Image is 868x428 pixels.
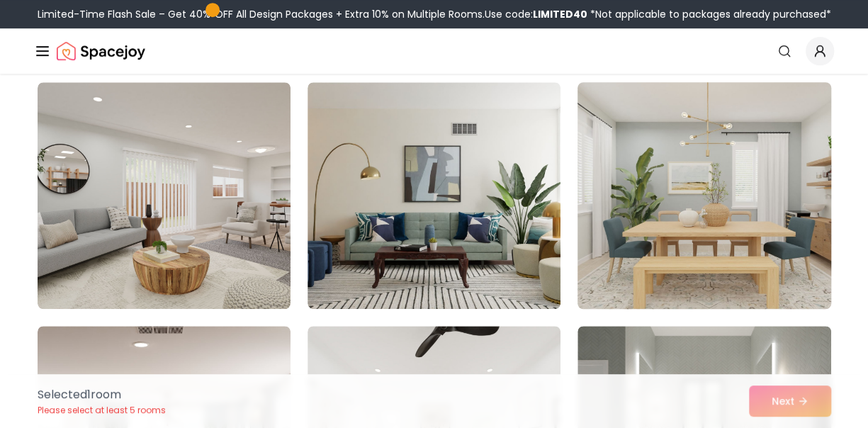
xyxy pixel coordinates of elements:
[533,7,587,21] b: LIMITED40
[38,7,831,21] div: Limited-Time Flash Sale – Get 40% OFF All Design Packages + Extra 10% on Multiple Rooms.
[34,28,834,74] nav: Global
[57,37,145,65] img: Spacejoy Logo
[308,82,560,309] img: Room room-5
[38,82,291,309] img: Room room-4
[57,37,145,65] a: Spacejoy
[38,405,166,416] p: Please select at least 5 rooms
[38,386,166,403] p: Selected 1 room
[571,77,837,315] img: Room room-6
[587,7,831,21] span: *Not applicable to packages already purchased*
[485,7,587,21] span: Use code:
